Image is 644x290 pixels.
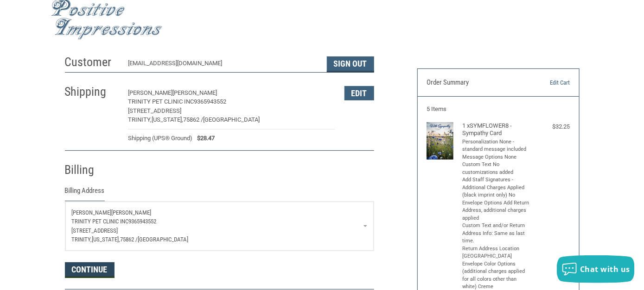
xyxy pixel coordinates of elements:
span: [PERSON_NAME] [72,209,112,216]
li: Message Options None [462,154,532,161]
a: Edit Cart [524,78,570,87]
h2: Customer [65,55,119,70]
a: Enter or select a different address [65,202,374,251]
h3: Order Summary [427,78,524,87]
li: Custom Text No customizations added [462,161,532,176]
li: Return Address Location [GEOGRAPHIC_DATA] [462,245,532,260]
h2: Shipping [65,84,119,99]
span: [GEOGRAPHIC_DATA] [203,116,260,123]
li: Envelope Options Add Return Address, additional charges applied [462,199,532,222]
div: [EMAIL_ADDRESS][DOMAIN_NAME] [128,59,318,72]
button: Continue [65,262,115,278]
span: [PERSON_NAME] [172,89,217,96]
span: Trinity, [128,116,152,123]
legend: Billing Address [65,185,105,201]
li: Add Staff Signatures - Additional Charges Applied (black imprint only) No [462,176,532,199]
span: [US_STATE], [152,116,183,123]
li: Custom Text and/or Return Address Info: Same as last time. [462,222,532,245]
span: 75862 / [121,236,138,243]
span: Trinity Pet Clinic Inc [72,218,129,225]
button: Edit [344,86,374,100]
span: Shipping (UPS® Ground) [128,134,192,143]
span: $28.47 [192,134,215,143]
span: [US_STATE], [92,236,121,243]
button: Chat with us [557,255,635,283]
span: [GEOGRAPHIC_DATA] [138,236,189,243]
span: Chat with us [580,264,630,274]
h4: 1 x SYMFLOWER8 - Sympathy Card [462,122,532,137]
span: Trinity, [72,236,92,243]
span: [PERSON_NAME] [128,89,172,96]
h3: 5 Items [427,105,570,113]
li: Personalization None - standard message included [462,138,532,154]
span: Trinity Pet Clinic Inc [128,98,194,105]
h2: Billing [65,162,119,178]
span: 75862 / [183,116,203,123]
button: Sign Out [327,56,374,72]
span: 9365943552 [129,218,157,225]
span: [STREET_ADDRESS] [128,107,181,114]
div: $32.25 [534,122,570,131]
span: 9365943552 [194,98,226,105]
span: [PERSON_NAME] [112,209,152,216]
span: [STREET_ADDRESS] [72,227,118,234]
